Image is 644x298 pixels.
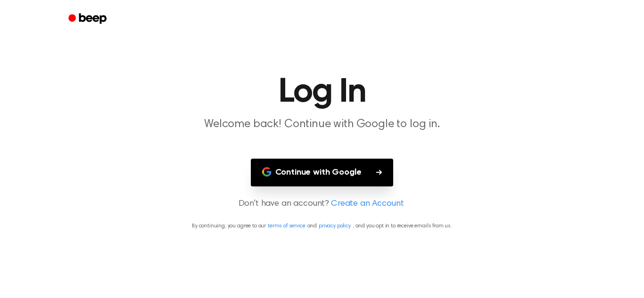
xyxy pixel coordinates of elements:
button: Continue with Google [251,159,394,186]
p: Don't have an account? [11,198,633,210]
a: Beep [62,10,115,28]
p: Welcome back! Continue with Google to log in. [141,117,503,132]
a: privacy policy [319,223,351,229]
a: Create an Account [331,198,404,210]
h1: Log In [81,75,563,109]
p: By continuing, you agree to our and , and you opt in to receive emails from us. [11,222,633,230]
a: terms of service [268,223,305,229]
